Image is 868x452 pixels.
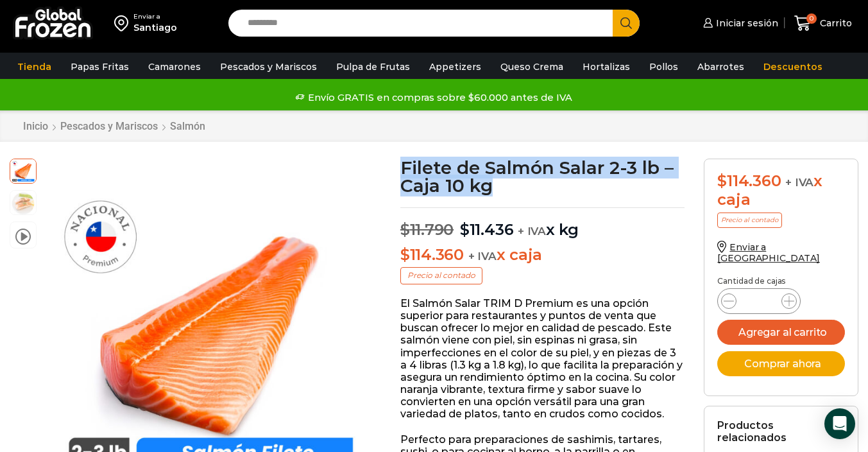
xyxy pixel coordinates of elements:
p: x kg [400,207,685,239]
span: Iniciar sesión [713,17,778,30]
input: Product quantity [747,292,771,310]
span: + IVA [518,225,546,238]
div: x caja [717,172,845,209]
div: Enviar a [133,12,177,21]
a: Descuentos [757,55,829,79]
span: salmon-2-3 [10,157,36,183]
span: Carrito [817,17,852,30]
span: 0 [806,13,817,24]
span: $ [460,220,470,239]
a: 0 Carrito [791,8,855,39]
span: $ [400,245,410,264]
a: Salmón [169,120,206,132]
button: Agregar al carrito [717,320,845,345]
a: Abarrotes [691,55,751,79]
span: $ [400,220,410,239]
a: Pescados y Mariscos [60,120,158,132]
bdi: 114.360 [717,171,781,190]
span: + IVA [468,250,497,263]
a: Enviar a [GEOGRAPHIC_DATA] [717,241,820,264]
p: Precio al contado [400,267,482,284]
nav: Breadcrumb [22,120,206,132]
a: Tienda [11,55,58,79]
button: Comprar ahora [717,351,845,376]
p: Cantidad de cajas [717,277,845,286]
span: plato-salmon [10,191,36,216]
button: Search button [613,10,640,37]
div: Open Intercom Messenger [824,408,855,439]
span: + IVA [785,176,813,189]
bdi: 11.436 [460,220,513,239]
a: Pulpa de Frutas [330,55,416,79]
a: Camarones [142,55,207,79]
p: Precio al contado [717,213,782,228]
a: Pescados y Mariscos [214,55,323,79]
a: Papas Fritas [64,55,135,79]
p: x caja [400,246,685,265]
a: Hortalizas [576,55,636,79]
img: address-field-icon.svg [114,12,133,34]
a: Queso Crema [494,55,570,79]
span: $ [717,171,727,190]
a: Pollos [643,55,685,79]
h2: Productos relacionados [717,419,845,444]
a: Appetizers [423,55,488,79]
div: Santiago [133,21,177,34]
bdi: 114.360 [400,245,464,264]
bdi: 11.790 [400,220,454,239]
a: Iniciar sesión [700,10,778,36]
p: El Salmón Salar TRIM D Premium es una opción superior para restaurantes y puntos de venta que bus... [400,297,685,421]
a: Inicio [22,120,49,132]
h1: Filete de Salmón Salar 2-3 lb – Caja 10 kg [400,159,685,195]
